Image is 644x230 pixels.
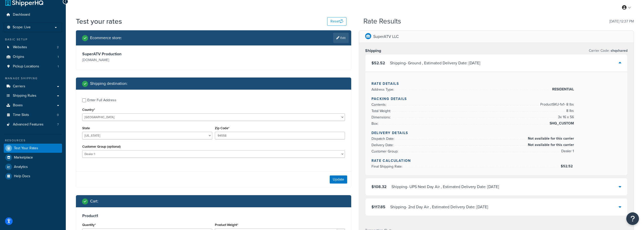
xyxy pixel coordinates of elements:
span: SHQ_CUSTOM [548,120,574,126]
span: $117.85 [371,204,385,210]
li: Pickup Locations [4,62,62,71]
span: Product SKU-1 x 1 - 8 lbs [539,101,574,108]
span: Test Your Rates [14,146,38,150]
span: 2 [57,45,59,49]
h2: Rate Results [363,17,401,25]
a: Marketplace [4,153,62,162]
span: shqshared [610,48,628,53]
h4: Delivery Details [371,130,621,136]
span: Advanced Features [13,122,44,127]
a: Pickup Locations1 [4,62,62,71]
a: Shipping Rules [4,91,62,100]
label: Quantity* [82,223,96,227]
h2: Ecommerce store : [90,36,122,40]
a: Test Your Rates [4,144,62,153]
span: Carriers [13,84,25,89]
span: Scope: Live [13,25,31,30]
p: [DATE] 12:37 PM [609,18,634,25]
h4: Rate Details [371,81,621,86]
span: 8 lbs [565,108,574,114]
p: [DOMAIN_NAME] [82,57,212,64]
span: Total Weight: [371,108,392,114]
span: RESIDENTIAL [551,86,574,92]
span: $52.52 [561,164,574,169]
span: Help Docs [14,174,30,178]
input: Enter Full Address [82,98,86,102]
span: Websites [13,45,27,49]
li: Websites [4,43,62,52]
h4: Rate Calculation [371,158,621,163]
span: Not available for this carrier [527,136,574,142]
span: Time Slots [13,113,29,117]
span: Delivery Date: [371,142,395,148]
li: Origins [4,52,62,62]
label: Country* [82,108,95,112]
span: Origins [13,55,24,59]
h4: Packing Details [371,96,621,101]
a: Edit [333,33,349,43]
div: Shipping - 2nd Day Air , Estimated Delivery Date: [DATE] [390,203,488,211]
span: Pickup Locations [13,64,39,69]
span: Customer Group: [371,149,400,154]
span: Marketplace [14,156,33,160]
span: Boxes [13,103,23,108]
label: Zip Code* [215,126,229,130]
button: Reset [327,17,346,26]
a: Help Docs [4,172,62,181]
span: Contents: [371,102,388,107]
div: Resources [4,138,62,143]
li: Time Slots [4,110,62,120]
span: $108.32 [371,184,387,190]
a: Websites2 [4,43,62,52]
button: Update [330,175,347,184]
p: SuperATV LLC [373,33,399,40]
span: Dimensions: [371,115,392,120]
span: Analytics [14,165,28,169]
a: Carriers [4,82,62,91]
label: State [82,126,90,130]
a: Time Slots0 [4,110,62,120]
div: Enter Full Address [87,97,116,104]
span: 1 [58,55,59,59]
span: Address Type: [371,87,395,92]
a: Advanced Features7 [4,120,62,129]
span: 7 [57,122,59,127]
span: $52.52 [371,60,385,66]
span: Shipping Rules [13,94,36,98]
span: 0 [57,113,59,117]
span: Box: [371,121,380,126]
div: Shipping - Ground , Estimated Delivery Date: [DATE] [390,60,480,67]
h1: Test your rates [76,16,122,26]
label: Product Weight* [215,223,238,227]
li: Advanced Features [4,120,62,129]
a: Origins1 [4,52,62,62]
div: Basic Setup [4,37,62,42]
span: Dealer 1 [560,148,574,154]
span: Dashboard [13,13,30,17]
h2: Cart : [90,199,98,203]
span: Not available for this carrier [527,142,574,148]
span: 1 [58,64,59,69]
h3: Shipping [365,48,381,53]
label: Customer Group (optional) [82,145,121,148]
div: Manage Shipping [4,76,62,81]
span: 3 x 16 x 56 [557,114,574,120]
h3: Product 1 [82,213,345,218]
a: Boxes [4,101,62,110]
h3: SuperATV Production [82,52,212,57]
span: Final Shipping Rate: [371,164,404,169]
span: Dispatch Date: [371,136,396,141]
button: Open Resource Center [626,212,639,225]
p: Carrier Code: [589,47,628,54]
h2: Shipping destination : [90,81,128,86]
a: Dashboard [4,10,62,19]
a: Analytics [4,162,62,171]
